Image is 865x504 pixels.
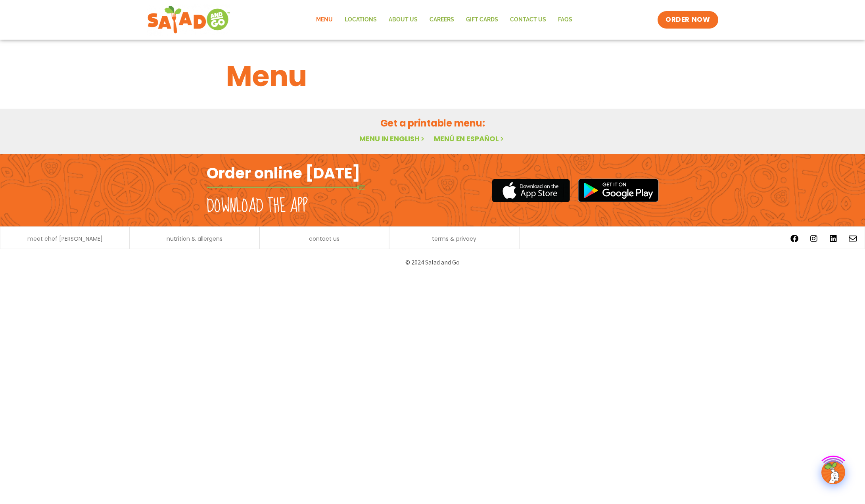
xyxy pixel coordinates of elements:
[211,257,655,268] p: © 2024 Salad and Go
[207,195,308,217] h2: Download the app
[552,11,578,29] a: FAQs
[432,236,476,241] a: terms & privacy
[434,134,505,144] a: Menú en español
[658,11,718,29] a: ORDER NOW
[147,4,231,36] img: new-SAG-logo-768×292
[578,178,659,202] img: google_play
[207,185,365,190] img: fork
[424,11,460,29] a: Careers
[504,11,552,29] a: Contact Us
[310,11,339,29] a: Menu
[167,236,222,241] a: nutrition & allergens
[27,236,103,241] a: meet chef [PERSON_NAME]
[460,11,504,29] a: GIFT CARDS
[310,11,578,29] nav: Menu
[666,15,710,25] span: ORDER NOW
[359,134,426,144] a: Menu in English
[226,55,639,98] h1: Menu
[339,11,383,29] a: Locations
[492,178,570,203] img: appstore
[226,116,639,130] h2: Get a printable menu:
[383,11,424,29] a: About Us
[207,163,360,183] h2: Order online [DATE]
[309,236,339,241] a: contact us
